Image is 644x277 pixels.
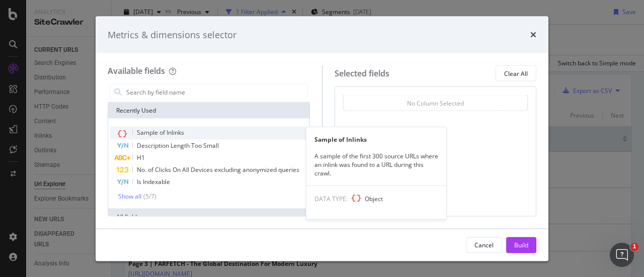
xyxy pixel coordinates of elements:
div: Available fields [108,65,165,76]
iframe: Intercom live chat [610,243,634,267]
div: Show all [118,193,141,200]
button: Cancel [466,237,502,253]
span: Sample of Inlinks [137,128,184,137]
span: DATA TYPE: [314,195,348,203]
div: Cancel [474,240,494,249]
div: A sample of the first 300 source URLs where an inlink was found to a URL during this crawl. [306,151,446,177]
div: Metrics & dimensions selector [108,28,236,41]
span: Description Length Too Small [137,141,219,150]
span: 1 [630,243,638,251]
span: Object [365,195,383,203]
div: times [530,28,536,41]
div: No Column Selected [407,99,464,107]
div: modal [96,16,548,261]
div: Recently Used [108,103,309,119]
button: Clear All [496,65,536,81]
div: ( 5 / 7 ) [141,192,156,201]
div: Sample of Inlinks [306,135,446,143]
div: Selected fields [335,67,389,79]
input: Search by field name [125,84,307,100]
div: Build [514,240,528,249]
span: No. of Clicks On All Devices excluding anonymized queries [137,165,299,174]
div: All fields [108,209,309,225]
div: Clear All [504,69,528,77]
span: Is Indexable [137,177,170,186]
span: H1 [137,153,145,162]
button: Build [506,237,536,253]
